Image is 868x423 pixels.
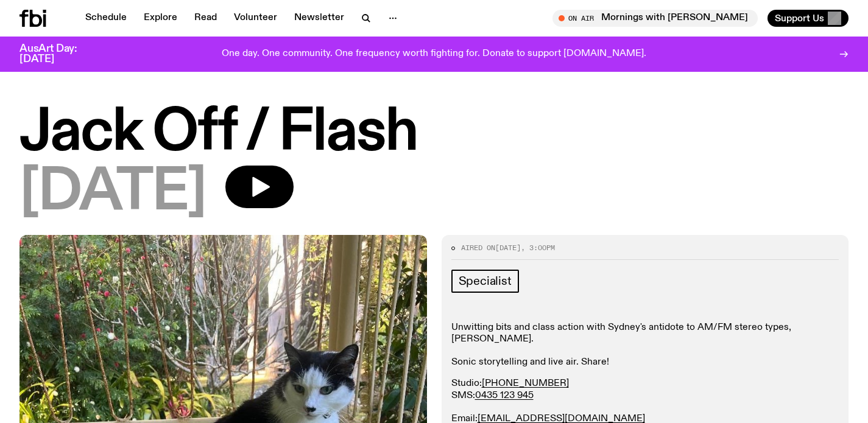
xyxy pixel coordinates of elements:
[482,379,569,388] a: [PHONE_NUMBER]
[552,10,758,27] button: On AirMornings with [PERSON_NAME]
[461,243,495,253] span: Aired on
[227,10,284,27] a: Volunteer
[287,10,351,27] a: Newsletter
[775,13,824,24] span: Support Us
[19,166,206,220] span: [DATE]
[222,49,646,60] p: One day. One community. One frequency worth fighting for. Donate to support [DOMAIN_NAME].
[187,10,224,27] a: Read
[459,274,512,288] span: Specialist
[451,270,519,293] a: Specialist
[19,106,849,161] h1: Jack Off / Flash
[475,391,534,400] a: 0435 123 945
[78,10,134,27] a: Schedule
[136,10,185,27] a: Explore
[495,243,521,253] span: [DATE]
[767,10,849,27] button: Support Us
[19,44,97,65] h3: AusArt Day: [DATE]
[451,322,839,369] p: Unwitting bits and class action with Sydney's antidote to AM/FM stereo types, [PERSON_NAME]. Soni...
[521,243,555,253] span: , 3:00pm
